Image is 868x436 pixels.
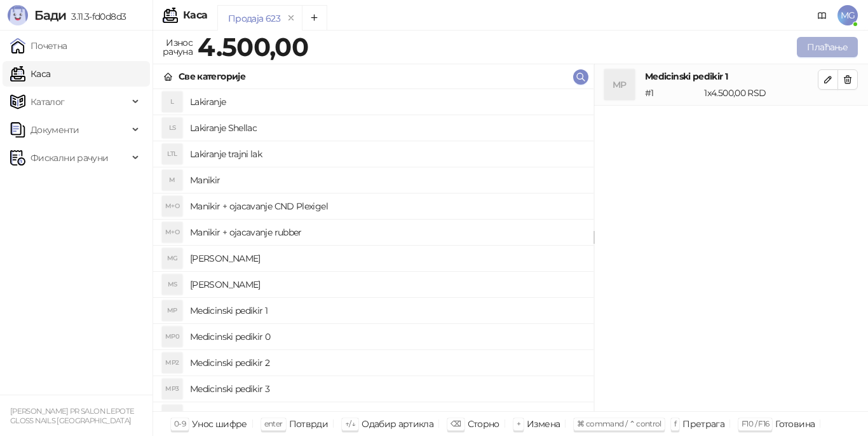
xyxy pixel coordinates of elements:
a: Документација [812,5,832,25]
h4: Medicinski pedikir 3 [190,379,583,399]
h4: [PERSON_NAME] [190,248,583,269]
span: f [674,419,676,428]
div: M+O [162,196,182,216]
span: 0-9 [174,419,186,428]
h4: [PERSON_NAME] [190,274,583,295]
button: remove [283,13,299,24]
h4: Lakiranje trajni lak [190,144,583,164]
span: F10 / F16 [742,419,769,428]
button: Add tab [302,5,327,31]
div: Измена [527,416,560,432]
div: MG [162,248,182,269]
span: ↑/↓ [345,419,355,428]
div: MP [162,300,182,321]
div: Све категорије [179,69,245,83]
div: P [162,405,182,425]
div: Готовина [775,416,815,432]
h4: Medicinski pedikir 0 [190,327,583,347]
div: MP3 [162,379,182,399]
a: Почетна [10,33,67,59]
div: M [162,170,182,190]
small: [PERSON_NAME] PR SALON LEPOTE GLOSS NAILS [GEOGRAPHIC_DATA] [10,407,134,425]
button: Плаћање [797,37,858,57]
span: + [517,419,520,428]
h4: Lakiranje Shellac [190,118,583,138]
h4: Manikir [190,170,583,190]
span: MG [837,5,858,25]
div: Износ рачуна [160,34,195,60]
div: MP0 [162,327,182,347]
span: ⌫ [451,419,461,428]
div: LTL [162,144,182,164]
div: Продаја 623 [228,11,280,25]
h4: Manikir + ojacavanje rubber [190,222,583,243]
a: Каса [10,61,50,87]
img: Logo [8,5,28,25]
div: 1 x 4.500,00 RSD [702,86,820,100]
div: M+O [162,222,182,243]
div: Претрага [682,416,724,432]
div: Сторно [468,416,499,432]
span: ⌘ command / ⌃ control [577,419,661,428]
span: Каталог [31,89,65,115]
div: MP [604,69,635,100]
div: Одабир артикла [362,416,433,432]
h4: Medicinski pedikir 1 [190,300,583,321]
div: # 1 [642,86,702,100]
div: LS [162,118,182,138]
div: Потврди [289,416,329,432]
span: Бади [34,8,66,23]
span: enter [264,419,283,428]
div: MP2 [162,353,182,373]
h4: Medicinski pedikir 2 [190,353,583,373]
span: Фискални рачуни [31,145,108,171]
span: 3.11.3-fd0d8d3 [66,11,126,22]
span: Документи [31,117,79,143]
h4: Pedikir [190,405,583,425]
div: MS [162,274,182,295]
div: Унос шифре [192,416,247,432]
div: grid [153,89,593,411]
strong: 4.500,00 [198,31,308,62]
div: Каса [183,10,207,20]
h4: Manikir + ojacavanje CND Plexigel [190,196,583,216]
h4: Lakiranje [190,92,583,112]
h4: Medicinski pedikir 1 [645,69,818,83]
div: L [162,92,182,112]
